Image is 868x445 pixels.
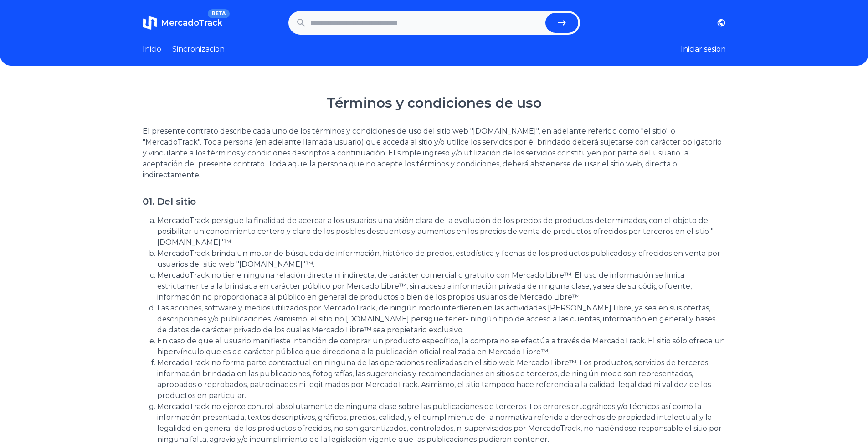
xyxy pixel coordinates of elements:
[157,401,726,445] li: MercadoTrack no ejerce control absolutamente de ninguna clase sobre las publicaciones de terceros...
[143,16,157,30] img: MercadoTrack
[157,215,726,248] li: MercadoTrack persigue la finalidad de acercar a los usuarios una visión clara de la evolución de ...
[157,357,726,401] li: MercadoTrack no forma parte contractual en ninguna de las operaciones realizadas en el sitio web ...
[143,126,726,181] div: El presente contrato describe cada uno de los términos y condiciones de uso del sitio web "[DOMAI...
[208,9,229,18] span: BETA
[157,336,726,357] li: En caso de que el usuario manifieste intención de comprar un producto específico, la compra no se...
[143,95,726,111] h1: Términos y condiciones de uso
[172,44,225,55] a: Sincronizacion
[157,248,726,270] li: MercadoTrack brinda un motor de búsqueda de información, histórico de precios, estadística y fech...
[143,44,161,55] a: Inicio
[143,195,726,208] p: 01. Del sitio
[157,303,726,336] li: Las acciones, software y medios utilizados por MercadoTrack, de ningún modo interfieren en las ac...
[161,18,222,28] span: MercadoTrack
[143,16,222,30] a: MercadoTrackBETA
[157,270,726,303] li: MercadoTrack no tiene ninguna relación directa ni indirecta, de carácter comercial o gratuito con...
[681,44,726,55] button: Iniciar sesion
